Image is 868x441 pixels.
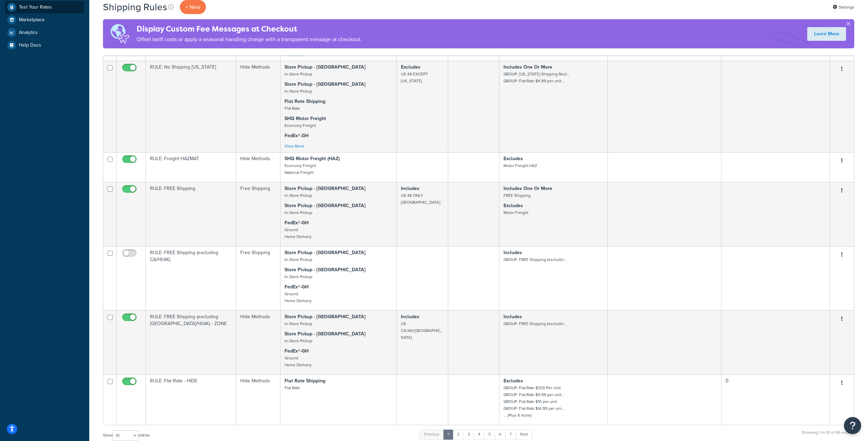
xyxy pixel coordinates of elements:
td: Hide Methods [236,310,280,374]
strong: Store Pickup - [GEOGRAPHIC_DATA] [285,185,366,192]
td: Free Shipping [236,182,280,246]
strong: FedEx®-GH [285,347,309,355]
small: In-Store Pickup [285,321,312,327]
strong: Includes [504,249,522,256]
small: In-Store Pickup [285,210,312,216]
td: 0 [721,374,830,425]
td: Hide Methods [236,152,280,182]
strong: Store Pickup - [GEOGRAPHIC_DATA] [285,81,366,88]
a: Analytics [5,26,84,39]
a: Help Docs [5,39,84,51]
small: Economy Freight National Freight [285,163,316,176]
strong: Store Pickup - [GEOGRAPHIC_DATA] [285,266,366,273]
td: RULE: FREE Shipping (excluding [GEOGRAPHIC_DATA]/HI/AK) - ZONE [146,310,236,374]
strong: Includes [504,313,522,320]
a: 1 [443,429,453,440]
strong: Store Pickup - [GEOGRAPHIC_DATA] [285,202,366,209]
small: Economy Freight [285,122,316,129]
span: Help Docs [19,43,41,48]
strong: Includes One Or More [504,63,552,71]
small: FREE Shipping [504,192,531,199]
small: GROUP: Flat Rate $350 Per Unit GROUP: Flat Rate $4.99 per unit... GROUP: Flat Rate $10 per unit G... [504,385,565,418]
small: Motor Freight HAZ [504,163,537,169]
td: RULE: FREE Shipping (excluding CA/HI/AK) [146,246,236,310]
td: Hide Methods [236,61,280,152]
strong: Includes [401,313,419,320]
a: Next [516,429,532,440]
small: GROUP: FREE Shipping (excludin... [504,257,567,263]
strong: SHQ Motor Freight [285,115,326,122]
small: In-Store Pickup [285,71,312,77]
strong: Store Pickup - [GEOGRAPHIC_DATA] [285,63,366,71]
strong: FedEx®-GH [285,132,309,139]
strong: Excludes [504,155,523,162]
a: Marketplace [5,14,84,26]
a: View More [285,143,304,149]
strong: Store Pickup - [GEOGRAPHIC_DATA] [285,249,366,256]
td: RULE: FREE Shipping [146,182,236,246]
strong: Includes [401,185,419,192]
small: Motor Freight [504,210,528,216]
strong: Excludes [401,63,420,71]
p: Offset tariff costs or apply a seasonal handling charge with a transparent message at checkout. [137,35,362,44]
small: US CA/AK/[GEOGRAPHIC_DATA] [401,321,443,341]
strong: SHQ Motor Freight (HAZ) [285,155,340,162]
td: Free Shipping [236,246,280,310]
small: In-Store Pickup [285,274,312,280]
a: 5 [484,429,495,440]
span: Analytics [19,30,38,36]
strong: Includes One Or More [504,185,552,192]
strong: Excludes [504,377,523,384]
strong: Store Pickup - [GEOGRAPHIC_DATA] [285,313,366,320]
small: US 48 ONLY [GEOGRAPHIC_DATA] [401,192,440,205]
a: 2 [453,429,464,440]
small: Flat Rate [285,105,300,111]
strong: FedEx®-GH [285,283,309,290]
a: 7 [505,429,516,440]
label: Show entries [103,430,150,441]
small: Ground Home Delivery [285,227,312,240]
strong: Flat Rate Shipping [285,98,325,105]
select: Showentries [113,430,138,441]
small: GROUP: [US_STATE] Shipping Rest... GROUP: Flat Rate $4.99 per unit... [504,71,570,84]
a: Learn More [807,27,846,41]
td: RULE: Flat Rate - HIDE [146,374,236,425]
strong: FedEx®-GH [285,219,309,226]
small: In-Store Pickup [285,192,312,199]
a: 3 [463,429,474,440]
small: Ground Home Delivery [285,291,312,304]
small: GROUP: FREE Shipping (excludin... [504,321,567,327]
small: In-Store Pickup [285,88,312,94]
small: In-Store Pickup [285,338,312,344]
a: Settings [833,2,854,12]
td: RULE: Freight HAZMAT [146,152,236,182]
button: Open Resource Center [844,417,861,434]
h1: Shipping Rules [103,0,167,14]
a: Test Your Rates [5,1,84,13]
img: duties-banner-06bc72dcb5fe05cb3f9472aba00be2ae8eb53ab6f0d8bb03d382ba314ac3c341.png [103,19,137,48]
small: Ground Home Delivery [285,355,312,368]
td: Hide Methods [236,374,280,425]
td: RULE: No Shipping [US_STATE] [146,61,236,152]
a: 6 [495,429,506,440]
small: US 48 EXCEPT [US_STATE] [401,71,428,84]
strong: Excludes [504,202,523,209]
strong: Store Pickup - [GEOGRAPHIC_DATA] [285,330,366,337]
a: 4 [474,429,485,440]
small: In-Store Pickup [285,257,312,263]
span: Test Your Rates [19,4,52,10]
span: Marketplace [19,17,45,23]
small: Flat Rate [285,385,300,391]
strong: Flat Rate Shipping [285,377,325,384]
a: Previous [420,429,444,440]
h4: Display Custom Fee Messages at Checkout [137,23,362,35]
